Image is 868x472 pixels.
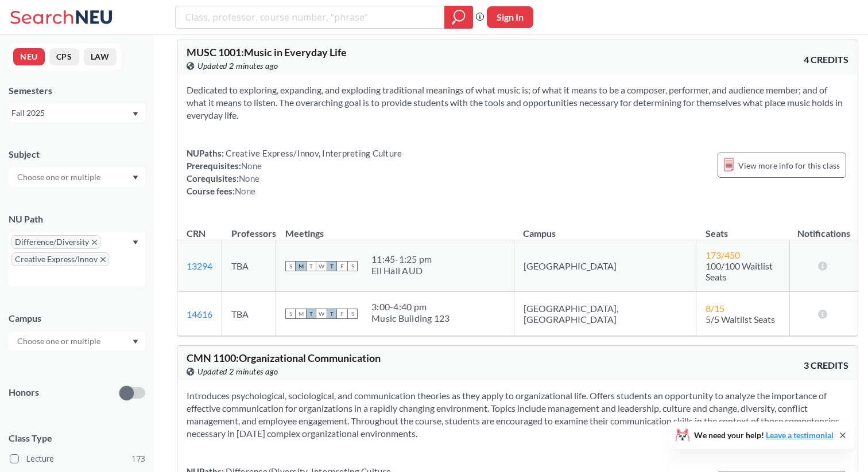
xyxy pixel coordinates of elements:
span: M [296,309,306,319]
svg: magnifying glass [452,9,466,25]
div: Subject [9,148,145,161]
input: Choose one or multiple [11,170,108,184]
svg: Dropdown arrow [133,112,138,116]
svg: Dropdown arrow [133,175,138,180]
span: Difference/DiversityX to remove pill [11,235,100,249]
span: T [327,261,337,271]
span: S [347,261,358,271]
a: Leave a testimonial [766,430,834,440]
a: 14616 [187,309,212,319]
button: NEU [13,48,45,65]
div: Semesters [9,84,145,97]
td: [GEOGRAPHIC_DATA] [514,240,696,292]
input: Class, professor, course number, "phrase" [184,7,436,27]
span: F [337,261,347,271]
span: Creative Express/Innov, Interpreting Culture [224,148,402,158]
span: Class Type [9,432,145,444]
a: 13294 [187,260,212,271]
th: Meetings [276,216,514,240]
th: Seats [696,216,790,240]
div: NUPaths: Prerequisites: Corequisites: Course fees: [187,147,402,197]
th: Notifications [790,216,858,240]
span: None [241,161,262,171]
div: 11:45 - 1:25 pm [371,253,432,265]
span: S [347,309,358,319]
div: Difference/DiversityX to remove pillCreative Express/InnovX to remove pillDropdown arrow [9,232,145,286]
svg: X to remove pill [92,240,97,245]
svg: Dropdown arrow [133,240,138,245]
span: Creative Express/InnovX to remove pill [11,252,109,266]
span: MUSC 1001 : Music in Everyday Life [187,46,347,58]
svg: X to remove pill [100,257,106,262]
div: Fall 2025 [11,107,131,119]
div: Dropdown arrow [9,331,145,351]
span: S [285,309,296,319]
span: 8 / 15 [706,303,724,314]
span: F [337,309,347,319]
button: CPS [49,48,79,65]
span: M [296,261,306,271]
span: T [306,309,316,319]
span: 173 [131,453,145,465]
span: T [327,309,337,319]
div: Dropdown arrow [9,167,145,187]
span: View more info for this class [738,158,840,173]
span: We need your help! [694,431,834,439]
span: T [306,261,316,271]
button: LAW [84,48,117,65]
div: Music Building 123 [371,313,450,324]
span: Updated 2 minutes ago [197,365,278,378]
div: Campus [9,312,145,325]
span: W [316,261,327,271]
label: Lecture [10,451,145,466]
div: magnifying glass [444,6,473,29]
div: Fall 2025Dropdown arrow [9,104,145,122]
section: Introduces psychological, sociological, and communication theories as they apply to organizationa... [187,389,848,440]
span: 4 CREDITS [804,53,848,66]
div: Ell Hall AUD [371,265,432,276]
span: CMN 1100 : Organizational Communication [187,352,381,364]
th: Professors [222,216,276,240]
span: 5/5 Waitlist Seats [706,314,775,325]
span: 3 CREDITS [804,359,848,372]
div: NU Path [9,213,145,225]
span: 173 / 450 [706,249,740,260]
input: Choose one or multiple [11,334,108,348]
span: Updated 2 minutes ago [197,60,278,72]
svg: Dropdown arrow [133,340,138,344]
span: 100/100 Waitlist Seats [706,260,773,282]
td: TBA [222,292,276,336]
span: S [285,261,296,271]
th: Campus [514,216,696,240]
section: Dedicated to exploring, expanding, and exploding traditional meanings of what music is; of what i... [187,84,848,122]
button: Sign In [487,6,533,28]
span: None [239,173,259,184]
td: TBA [222,240,276,292]
p: Honors [9,386,39,399]
div: 3:00 - 4:40 pm [371,301,450,313]
td: [GEOGRAPHIC_DATA], [GEOGRAPHIC_DATA] [514,292,696,336]
span: None [235,186,255,196]
div: CRN [187,227,206,240]
span: W [316,309,327,319]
